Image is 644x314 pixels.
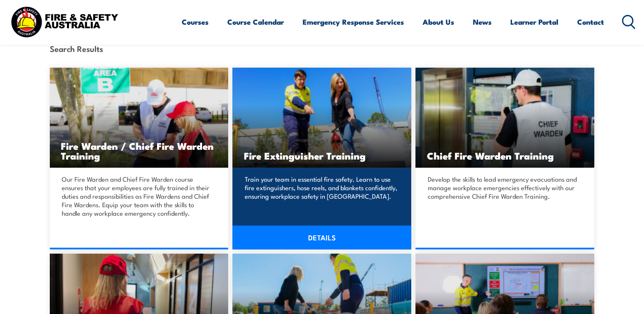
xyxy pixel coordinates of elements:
a: Course Calendar [227,11,284,33]
img: Fire Extinguisher Training [232,68,411,168]
img: Fire Warden and Chief Fire Warden Training [50,68,229,168]
a: Emergency Response Services [303,11,404,33]
a: DETAILS [232,226,411,249]
p: Train your team in essential fire safety. Learn to use fire extinguishers, hose reels, and blanke... [244,175,397,200]
a: About Us [423,11,454,33]
h3: Fire Extinguisher Training [243,151,400,160]
h3: Chief Fire Warden Training [426,151,583,160]
p: Our Fire Warden and Chief Fire Warden course ensures that your employees are fully trained in the... [62,175,214,217]
a: Courses [182,11,209,33]
p: Develop the skills to lead emergency evacuations and manage workplace emergencies effectively wit... [427,175,580,200]
h3: Fire Warden / Chief Fire Warden Training [61,141,218,160]
a: Fire Warden / Chief Fire Warden Training [50,68,229,168]
a: Learner Portal [510,11,558,33]
img: Chief Fire Warden Training [415,68,594,168]
a: News [473,11,492,33]
a: Contact [577,11,604,33]
strong: Search Results [50,43,103,54]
